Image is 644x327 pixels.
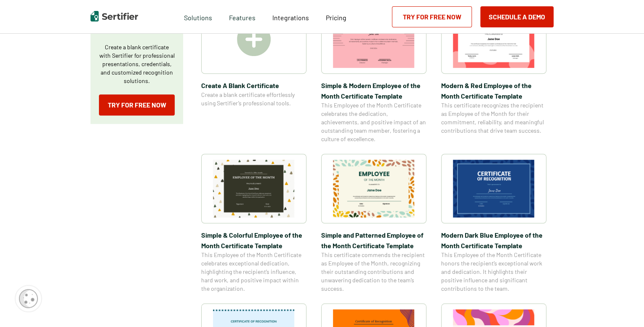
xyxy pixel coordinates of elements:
[201,251,306,293] span: This Employee of the Month Certificate celebrates exceptional dedication, highlighting the recipi...
[229,11,255,22] span: Features
[441,230,546,251] span: Modern Dark Blue Employee of the Month Certificate Template
[237,22,271,56] img: Create A Blank Certificate
[321,154,426,293] a: Simple and Patterned Employee of the Month Certificate TemplateSimple and Patterned Employee of t...
[321,251,426,293] span: This certificate commends the recipient as Employee of the Month, recognizing their outstanding c...
[441,80,546,101] span: Modern & Red Employee of the Month Certificate Template
[453,160,535,217] img: Modern Dark Blue Employee of the Month Certificate Template
[272,11,309,22] a: Integrations
[453,10,535,68] img: Modern & Red Employee of the Month Certificate Template
[19,289,38,308] img: Cookie Popup Icon
[441,251,546,293] span: This Employee of the Month Certificate honors the recipient’s exceptional work and dedication. It...
[441,154,546,293] a: Modern Dark Blue Employee of the Month Certificate TemplateModern Dark Blue Employee of the Month...
[321,230,426,251] span: Simple and Patterned Employee of the Month Certificate Template
[201,80,306,91] span: Create A Blank Certificate
[99,43,175,85] p: Create a blank certificate with Sertifier for professional presentations, credentials, and custom...
[326,13,346,21] span: Pricing
[201,91,306,107] span: Create a blank certificate effortlessly using Sertifier’s professional tools.
[326,11,346,22] a: Pricing
[184,11,212,22] span: Solutions
[602,287,644,327] iframe: Chat Widget
[201,154,306,293] a: Simple & Colorful Employee of the Month Certificate TemplateSimple & Colorful Employee of the Mon...
[99,94,175,115] a: Try for Free Now
[392,6,472,27] a: Try for Free Now
[201,230,306,251] span: Simple & Colorful Employee of the Month Certificate Template
[480,6,554,27] button: Schedule a Demo
[321,80,426,101] span: Simple & Modern Employee of the Month Certificate Template
[321,101,426,143] span: This Employee of the Month Certificate celebrates the dedication, achievements, and positive impa...
[321,4,426,143] a: Simple & Modern Employee of the Month Certificate TemplateSimple & Modern Employee of the Month C...
[333,160,415,217] img: Simple and Patterned Employee of the Month Certificate Template
[90,11,138,21] img: Sertifier | Digital Credentialing Platform
[441,101,546,135] span: This certificate recognizes the recipient as Employee of the Month for their commitment, reliabil...
[272,13,309,21] span: Integrations
[213,160,295,217] img: Simple & Colorful Employee of the Month Certificate Template
[441,4,546,143] a: Modern & Red Employee of the Month Certificate TemplateModern & Red Employee of the Month Certifi...
[333,10,415,68] img: Simple & Modern Employee of the Month Certificate Template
